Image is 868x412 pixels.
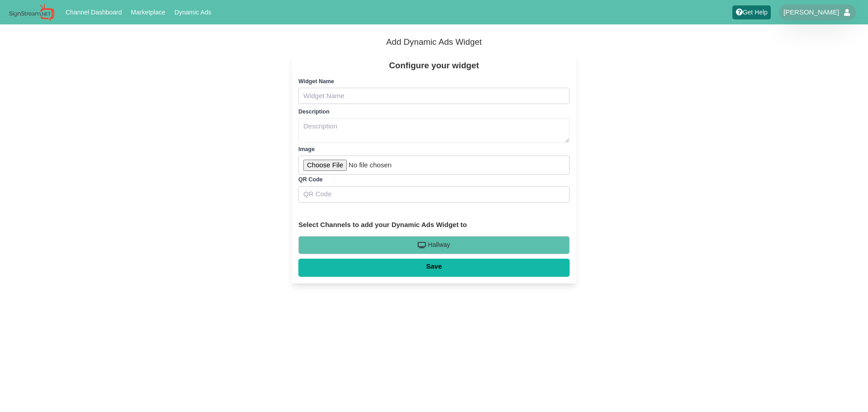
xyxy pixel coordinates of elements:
[171,6,215,18] a: Dynamic Ads
[298,61,570,71] h1: Configure your widget
[298,176,570,184] label: QR Code
[298,146,570,154] label: Image
[783,8,839,17] span: [PERSON_NAME]
[127,6,169,18] a: Marketplace
[298,236,570,254] div: Hallway
[298,220,570,229] h3: Select Channels to add your Dynamic Ads Widget to
[298,88,570,104] input: Widget Name
[732,5,771,19] a: Get Help
[298,108,570,116] label: Description
[62,6,126,18] a: Channel Dashboard
[298,78,570,86] label: Widget Name
[298,156,570,175] input: Image
[9,4,54,21] img: Sign Stream.NET
[298,259,570,277] input: Save
[298,186,570,203] input: QR Code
